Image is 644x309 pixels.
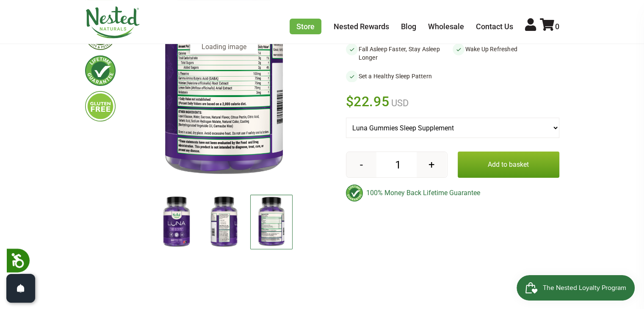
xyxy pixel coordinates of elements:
[453,43,559,63] li: Wake Up Refreshed
[155,195,198,250] img: Luna Gummies Sleep Supplement
[346,185,363,201] img: badge-lifetimeguarantee-color.svg
[290,19,321,34] a: Store
[458,152,559,178] button: Add to basket
[334,22,389,31] a: Nested Rewards
[250,195,293,249] img: Luna Gummies Sleep Supplement
[346,152,376,177] button: -
[346,92,390,111] span: $22.95
[428,22,464,31] a: Wholesale
[203,195,245,250] img: Luna Gummies Sleep Supplement
[476,22,513,31] a: Contact Us
[346,43,453,63] li: Fall Asleep Faster, Stay Asleep Longer
[389,98,409,108] span: USD
[346,185,559,201] div: 100% Money Back Lifetime Guarantee
[85,55,116,86] img: lifetimeguarantee
[190,40,258,54] div: Loading image
[401,22,416,31] a: Blog
[85,91,116,121] img: glutenfree
[85,6,140,39] img: Nested Naturals
[540,22,559,31] a: 0
[517,275,636,301] iframe: Button to open loyalty program pop-up
[6,274,35,303] button: Open
[346,70,453,82] li: Set a Healthy Sleep Pattern
[555,22,559,31] span: 0
[417,152,447,177] button: +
